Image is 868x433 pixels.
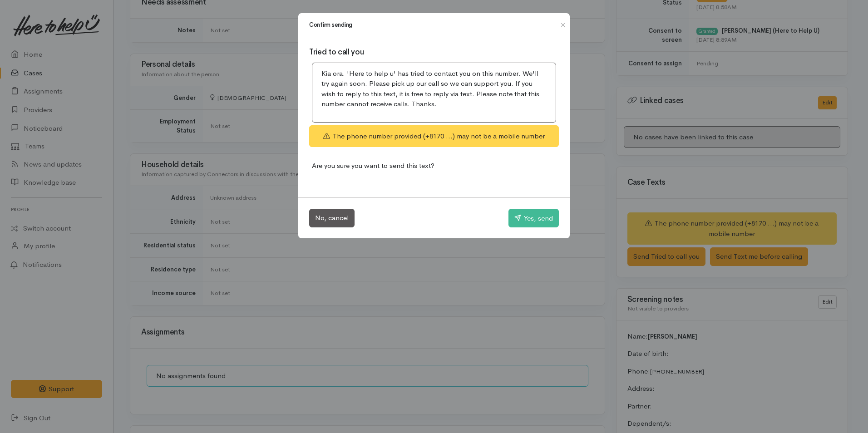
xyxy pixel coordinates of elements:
p: Are you sure you want to send this text? [309,158,559,174]
button: No, cancel [309,209,355,227]
div: The phone number provided (+8170 ...) may not be a mobile number [309,125,559,148]
button: Yes, send [508,209,559,228]
h1: Confirm sending [309,20,352,30]
h3: Tried to call you [309,48,559,57]
p: Kia ora. 'Here to help u' has tried to contact you on this number. We'll try again soon. Please p... [321,69,547,109]
button: Close [556,20,570,30]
